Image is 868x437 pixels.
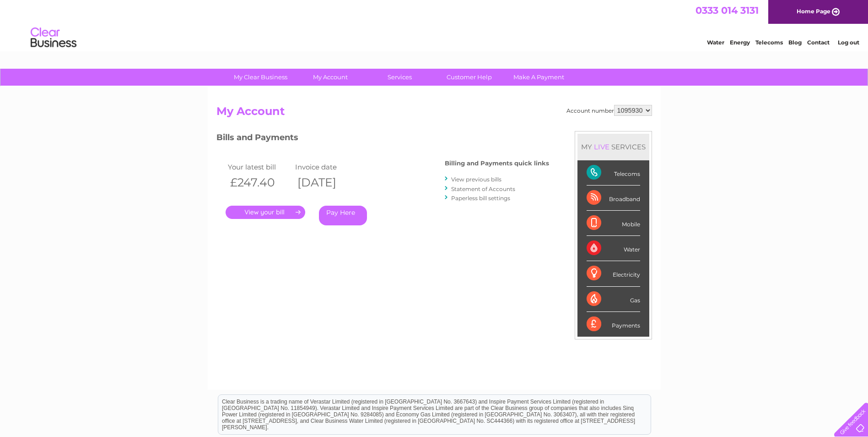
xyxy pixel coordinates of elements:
[226,173,293,192] th: £247.40
[216,105,652,122] h2: My Account
[788,39,802,46] a: Blog
[566,105,652,116] div: Account number
[587,312,640,337] div: Payments
[445,160,549,167] h4: Billing and Payments quick links
[451,186,515,192] a: Statement of Accounts
[451,176,501,183] a: View previous bills
[587,211,640,236] div: Mobile
[838,39,859,46] a: Log out
[293,161,361,173] td: Invoice date
[707,39,724,46] a: Water
[587,186,640,211] div: Broadband
[226,206,305,219] a: .
[293,173,361,192] th: [DATE]
[730,39,750,46] a: Energy
[587,287,640,312] div: Gas
[226,161,293,173] td: Your latest bill
[223,69,298,86] a: My Clear Business
[292,69,368,86] a: My Account
[807,39,830,46] a: Contact
[577,134,649,160] div: MY SERVICES
[451,195,510,202] a: Paperless bill settings
[218,5,651,44] div: Clear Business is a trading name of Verastar Limited (registered in [GEOGRAPHIC_DATA] No. 3667643...
[362,69,437,86] a: Services
[587,160,640,186] div: Telecoms
[431,69,507,86] a: Customer Help
[501,69,577,86] a: Make A Payment
[319,206,367,225] a: Pay Here
[695,5,759,16] a: 0333 014 3131
[30,24,77,52] img: logo.png
[755,39,783,46] a: Telecoms
[592,142,611,151] div: LIVE
[587,261,640,286] div: Electricity
[587,236,640,261] div: Water
[216,131,549,147] h3: Bills and Payments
